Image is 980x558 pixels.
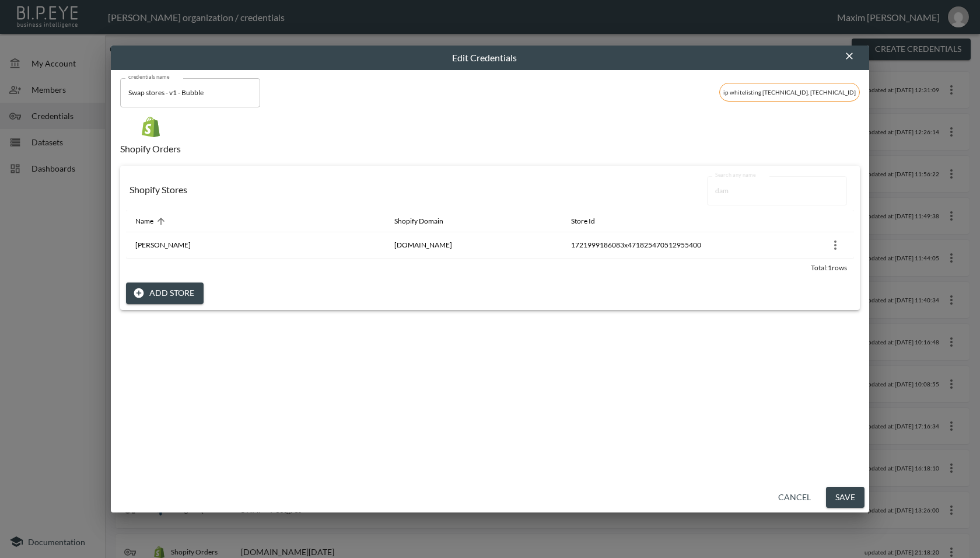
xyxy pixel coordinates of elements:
span: Store Id [571,214,610,228]
div: Shopify Stores [129,184,707,195]
th: {"key":null,"ref":null,"props":{"row":{"id":"1f9e9e88-0806-4e12-87b7-745bb8d49f1d","shopifyDomain... [715,232,854,259]
label: Search any name [715,171,755,179]
label: credentials name [128,73,169,81]
button: more [826,236,845,254]
p: Shopify Orders [120,143,181,154]
img: shopify orders [141,117,161,137]
div: Shopify Domain [394,214,443,228]
span: Name [135,214,169,228]
span: ip whitelisting [TECHNICAL_ID], [TECHNICAL_ID] [720,89,859,96]
th: damson-madder.myshopify.com [385,232,562,259]
th: 1721999186083x471825470512955400 [562,232,715,259]
th: Damson Madder [126,232,385,259]
div: Edit Credentials [125,50,843,65]
div: Name [135,214,153,228]
button: Cancel [773,487,815,508]
button: Add Store [126,283,204,304]
div: Store Id [571,214,595,228]
button: Save [826,487,864,508]
span: Shopify Domain [394,214,459,228]
span: Total: 1 rows [811,263,847,272]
